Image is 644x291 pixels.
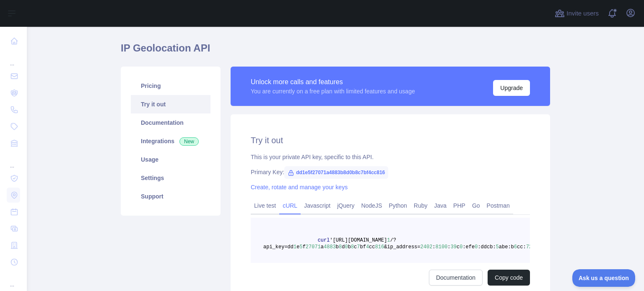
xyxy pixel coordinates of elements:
[517,244,526,250] span: cc:
[336,244,339,250] span: b
[321,244,324,250] span: a
[306,244,321,250] span: 27071
[293,244,296,250] span: 1
[299,244,302,250] span: 5
[339,244,342,250] span: 8
[351,244,354,250] span: 8
[469,199,483,212] a: Go
[354,244,357,250] span: c
[369,244,375,250] span: cc
[179,137,199,146] span: New
[330,237,387,243] span: '[URL][DOMAIN_NAME]
[121,41,550,62] h1: IP Geolocation API
[478,244,496,250] span: :ddcb:
[432,244,435,250] span: :
[460,244,462,250] span: 0
[334,199,358,212] a: jQuery
[360,244,366,250] span: bf
[131,187,210,206] a: Support
[348,244,351,250] span: b
[301,199,334,212] a: Javascript
[296,244,299,250] span: e
[131,95,210,113] a: Try it out
[572,269,636,287] iframe: Toggle Customer Support
[385,199,410,212] a: Python
[387,237,390,243] span: 1
[496,244,499,250] span: 5
[131,169,210,187] a: Settings
[251,134,530,146] h2: Try it out
[553,7,600,20] button: Invite users
[251,153,530,161] div: This is your private API key, specific to this API.
[251,77,415,87] div: Unlock more calls and features
[421,244,433,250] span: 2402
[345,244,348,250] span: 0
[483,199,513,212] a: Postman
[357,244,360,250] span: 7
[131,132,210,150] a: Integrations New
[462,244,475,250] span: :efe
[447,244,450,250] span: :
[7,50,20,67] div: ...
[451,244,457,250] span: 39
[303,244,306,250] span: f
[526,244,532,250] span: 72
[366,244,369,250] span: 4
[514,244,517,250] span: 6
[457,244,460,250] span: c
[475,244,478,250] span: 0
[488,270,530,286] button: Copy code
[251,168,530,176] div: Primary Key:
[131,113,210,132] a: Documentation
[318,237,330,243] span: curl
[251,87,415,95] div: You are currently on a free plan with limited features and usage
[499,244,514,250] span: abe:b
[7,152,20,169] div: ...
[450,199,469,212] a: PHP
[251,184,348,191] a: Create, rotate and manage your keys
[342,244,345,250] span: d
[131,77,210,95] a: Pricing
[375,244,384,250] span: 816
[7,271,20,288] div: ...
[251,199,279,212] a: Live test
[324,244,336,250] span: 4883
[279,199,301,212] a: cURL
[493,80,530,96] button: Upgrade
[566,9,599,18] span: Invite users
[436,244,448,250] span: 8100
[131,150,210,169] a: Usage
[410,199,431,212] a: Ruby
[429,270,483,286] a: Documentation
[284,166,388,179] span: dd1e5f27071a4883b8d0b8c7bf4cc816
[384,244,420,250] span: &ip_address=
[431,199,450,212] a: Java
[358,199,385,212] a: NodeJS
